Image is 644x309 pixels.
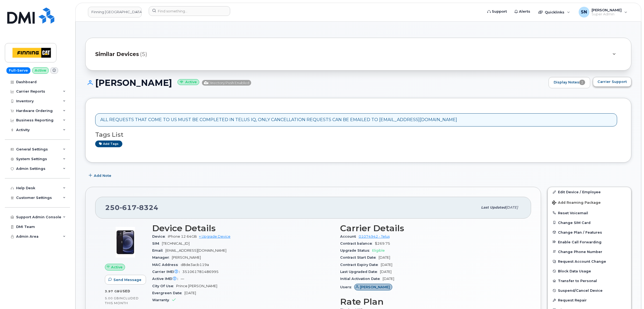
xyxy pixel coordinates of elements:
[85,171,116,180] button: Add Note
[152,291,184,295] span: Evergreen Date
[105,275,146,285] button: Send Message
[548,295,631,305] button: Request Repair
[506,205,518,209] span: [DATE]
[548,227,631,237] button: Change Plan / Features
[113,277,141,282] span: Send Message
[95,50,139,58] span: Similar Devices
[360,285,390,290] span: [PERSON_NAME]
[549,77,590,88] a: Display Notes2
[152,255,172,259] span: Manager
[111,265,123,270] span: Active
[593,77,631,87] button: Carrier Support
[372,248,385,252] span: Eligible
[359,234,390,238] a: 01074942 - Telus
[105,296,119,300] span: 5.00 GB
[105,289,120,293] span: 3.97 GB
[152,270,182,274] span: Carrier IMEI
[383,277,394,281] span: [DATE]
[481,205,506,209] span: Last updated
[95,131,621,138] h3: Tags List
[340,270,380,274] span: Last Upgraded Date
[152,241,162,245] span: SIM
[548,266,631,276] button: Block Data Usage
[152,223,334,233] h3: Device Details
[152,277,181,281] span: Active IMEI
[176,284,217,288] span: Prince [PERSON_NAME]
[548,187,631,197] a: Edit Device / Employee
[109,226,141,258] img: image20231002-4137094-4ke690.jpeg
[168,234,197,238] span: iPhone 12 64GB
[340,223,522,233] h3: Carrier Details
[340,234,359,238] span: Account
[165,248,226,252] span: [EMAIL_ADDRESS][DOMAIN_NAME]
[137,203,158,212] span: 8324
[340,263,381,267] span: Contract Expiry Date
[558,230,602,234] span: Change Plan / Features
[105,296,139,305] span: included this month
[548,197,631,208] button: Add Roaming Package
[152,284,176,288] span: City Of Use
[548,286,631,295] button: Suspend/Cancel Device
[579,80,585,85] span: 2
[552,201,601,206] span: Add Roaming Package
[94,173,111,178] span: Add Note
[105,203,158,212] span: 250
[354,285,393,289] a: [PERSON_NAME]
[199,234,230,238] a: + Upgrade Device
[181,263,209,267] span: d8de3acb119a
[548,276,631,286] button: Transfer to Personal
[340,241,375,245] span: Contract balance
[85,78,546,87] h1: [PERSON_NAME]
[120,203,137,212] span: 617
[548,257,631,266] button: Request Account Change
[548,237,631,247] button: Enable Call Forwarding
[340,255,379,259] span: Contract Start Date
[100,117,457,123] div: ALL REQUESTS THAT COME TO US MUST BE COMPLETED IN TELUS IQ, ONLY CANCELLATION REQUESTS CAN BE EMA...
[597,79,627,84] span: Carrier Support
[379,255,390,259] span: [DATE]
[95,141,122,147] a: Add tags
[340,297,522,307] h3: Rate Plan
[182,270,219,274] span: 351061781486995
[375,241,390,245] span: $269.75
[340,248,372,252] span: Upgrade Status
[184,291,196,295] span: [DATE]
[548,208,631,218] button: Reset Voicemail
[152,298,172,302] span: Warranty
[152,263,181,267] span: MAC Address
[548,218,631,227] button: Change SIM Card
[181,277,184,281] span: —
[152,248,165,252] span: Email
[380,270,392,274] span: [DATE]
[152,234,168,238] span: Device
[381,263,392,267] span: [DATE]
[558,289,603,293] span: Suspend/Cancel Device
[172,255,201,259] span: [PERSON_NAME]
[120,289,130,293] span: used
[162,241,190,245] span: [TECHNICAL_ID]
[548,247,631,257] button: Change Phone Number
[558,240,602,244] span: Enable Call Forwarding
[340,277,383,281] span: Initial Activation Date
[340,285,354,289] span: Users
[177,79,199,85] small: Active
[202,80,251,86] span: Directory Push Enabled
[140,50,147,58] span: (5)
